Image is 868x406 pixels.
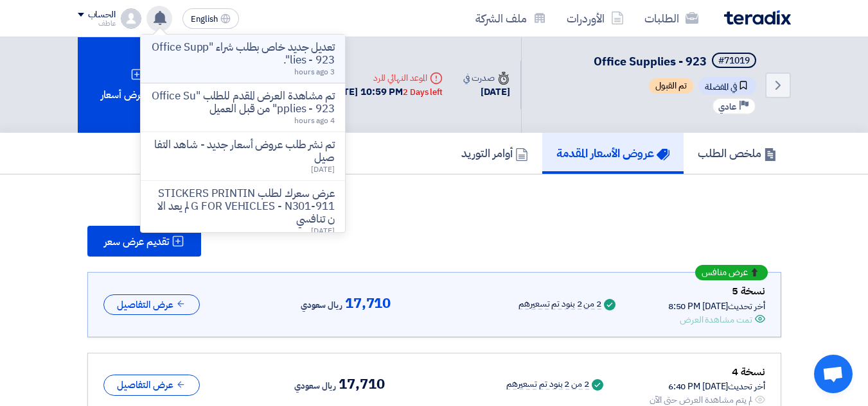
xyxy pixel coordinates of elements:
div: 2 من 2 بنود تم تسعيرهم [518,300,601,310]
div: [DATE] 10:59 PM [329,85,443,99]
div: #71019 [718,56,750,65]
span: 17,710 [339,376,384,392]
span: [DATE] [311,164,334,175]
p: عرض سعرك لطلب STICKERS PRINTING FOR VEHICLES - N301-911 لم يعد الان تنافسي [151,187,335,226]
span: 17,710 [345,296,391,311]
div: 2 من 2 بنود تم تسعيرهم [506,380,589,390]
a: ملف الشركة [465,3,556,33]
div: الموعد النهائي للرد [329,71,443,85]
p: تم مشاهدة العرض المقدم للطلب "Office Supplies - 923" من قبل العميل [151,90,335,115]
div: 2 Days left [403,86,443,99]
span: ريال سعودي [301,298,342,313]
span: ريال سعودي [294,378,336,394]
h5: ملخص الطلب [698,146,777,160]
button: تقديم عرض سعر [87,226,201,257]
a: الطلبات [634,3,709,33]
a: عروض الأسعار المقدمة [542,133,684,174]
a: Open chat [814,355,853,393]
button: عرض التفاصيل [103,375,200,396]
h5: Office Supplies - 923 [594,53,759,71]
h5: عروض الأسعار المقدمة [556,146,669,160]
span: Office Supplies - 923 [594,53,707,70]
a: الأوردرات [556,3,634,33]
div: [DATE] [463,85,509,99]
div: تمت مشاهدة العرض [680,313,752,326]
div: تقديم عرض أسعار [78,37,193,133]
span: English [191,15,218,24]
span: تقديم عرض سعر [104,237,169,247]
div: صدرت في [463,71,509,85]
button: English [182,8,239,29]
div: عاطف [78,20,116,27]
p: تعديل جديد خاص بطلب شراء "Office Supplies - 923". [151,41,335,67]
a: ملخص الطلب [684,133,791,174]
span: عادي [718,101,736,113]
span: 3 hours ago [294,66,335,78]
span: عرض منافس [702,268,748,277]
span: تم القبول [649,78,693,94]
div: أخر تحديث [DATE] 6:40 PM [650,380,765,393]
p: تم نشر طلب عروض أسعار جديد - شاهد التفاصيل [151,139,335,164]
span: [DATE] [311,225,334,237]
div: الحساب [88,10,116,21]
div: نسخة 5 [668,283,765,300]
a: أوامر التوريد [447,133,542,174]
img: profile_test.png [121,8,141,29]
h5: أوامر التوريد [461,146,528,160]
img: Teradix logo [724,10,791,25]
div: أخر تحديث [DATE] 8:50 PM [668,300,765,313]
button: عرض التفاصيل [103,294,200,316]
div: نسخة 4 [650,364,765,380]
span: 4 hours ago [294,115,335,126]
span: في المفضلة [698,77,756,95]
